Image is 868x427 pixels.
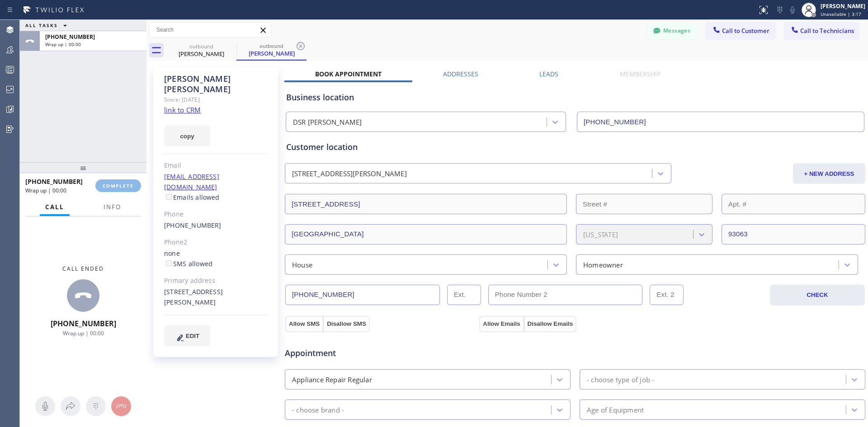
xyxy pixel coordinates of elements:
[286,141,864,153] div: Customer location
[20,20,76,31] button: ALL TASKS
[63,329,104,337] span: Wrap up | 00:00
[323,316,370,332] button: Disallow SMS
[167,43,236,50] div: outbound
[86,396,106,416] button: Open dialpad
[164,221,222,230] a: [PHONE_NUMBER]
[164,259,212,268] label: SMS allowed
[237,49,306,57] div: [PERSON_NAME]
[237,42,306,49] div: outbound
[587,374,654,385] div: - choose type of job -
[722,27,769,35] span: Call to Customer
[784,22,859,39] button: Call to Technicians
[167,50,236,58] div: [PERSON_NAME]
[539,70,558,78] label: Leads
[45,41,81,47] span: Wrap up | 00:00
[25,22,58,28] span: ALL TASKS
[770,285,865,305] button: CHECK
[292,259,312,270] div: House
[285,316,323,332] button: Allow SMS
[793,163,865,184] button: + NEW ADDRESS
[164,249,268,269] div: none
[35,396,55,416] button: Mute
[164,160,268,171] div: Email
[292,404,344,415] div: - choose brand -
[237,40,306,60] div: Susan Spann
[647,22,697,39] button: Messages
[285,285,440,305] input: Phone Number
[576,194,712,214] input: Street #
[293,117,362,127] div: DSR [PERSON_NAME]
[164,105,201,114] a: link to CRM
[95,179,141,192] button: COMPLETE
[111,396,131,416] button: Hang up
[285,347,477,359] span: Appointment
[315,70,382,78] label: Book Appointment
[286,91,864,103] div: Business location
[25,177,83,186] span: [PHONE_NUMBER]
[61,396,80,416] button: Open directory
[45,203,64,211] span: Call
[587,404,644,415] div: Age of Equipment
[164,276,268,286] div: Primary address
[98,198,127,216] button: Info
[164,287,268,308] div: [STREET_ADDRESS][PERSON_NAME]
[583,259,623,270] div: Homeowner
[706,22,775,39] button: Call to Customer
[186,333,199,339] span: EDIT
[285,224,567,244] input: City
[620,70,660,78] label: Membership
[62,265,104,272] span: Call ended
[45,33,95,41] span: [PHONE_NUMBER]
[103,183,134,189] span: COMPLETE
[479,316,524,332] button: Allow Emails
[164,126,210,146] button: copy
[292,374,372,385] div: Appliance Repair Regular
[524,316,577,332] button: Disallow Emails
[164,209,268,220] div: Phone
[164,237,268,248] div: Phone2
[166,194,172,200] input: Emails allowed
[164,172,219,191] a: [EMAIL_ADDRESS][DOMAIN_NAME]
[821,11,861,17] span: Unavailable | 3:17
[821,2,865,10] div: [PERSON_NAME]
[722,224,865,244] input: ZIP
[164,94,268,105] div: Since: [DATE]
[150,23,271,37] input: Search
[577,112,864,132] input: Phone Number
[650,285,684,305] input: Ext. 2
[447,285,481,305] input: Ext.
[51,319,116,328] span: [PHONE_NUMBER]
[164,193,220,202] label: Emails allowed
[166,260,172,266] input: SMS allowed
[104,203,121,211] span: Info
[800,27,854,35] span: Call to Technicians
[292,169,407,179] div: [STREET_ADDRESS][PERSON_NAME]
[786,4,799,16] button: Mute
[722,194,865,214] input: Apt. #
[164,325,210,346] button: EDIT
[285,194,567,214] input: Address
[164,74,268,94] div: [PERSON_NAME] [PERSON_NAME]
[25,187,66,194] span: Wrap up | 00:00
[40,198,70,216] button: Call
[167,40,236,61] div: Susan Spann
[443,70,478,78] label: Addresses
[488,285,643,305] input: Phone Number 2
